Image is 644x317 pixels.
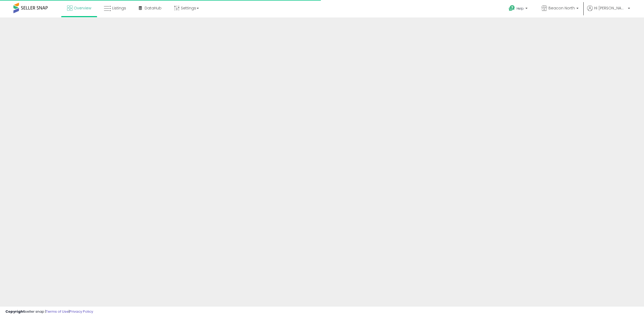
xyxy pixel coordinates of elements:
span: Beacon North [548,5,575,11]
span: Overview [74,5,91,11]
span: DataHub [145,5,162,11]
span: Listings [112,5,126,11]
span: Help [517,6,524,11]
i: Get Help [508,5,515,12]
a: Help [504,1,533,17]
span: Hi [PERSON_NAME] [594,5,626,11]
a: Hi [PERSON_NAME] [587,5,630,17]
